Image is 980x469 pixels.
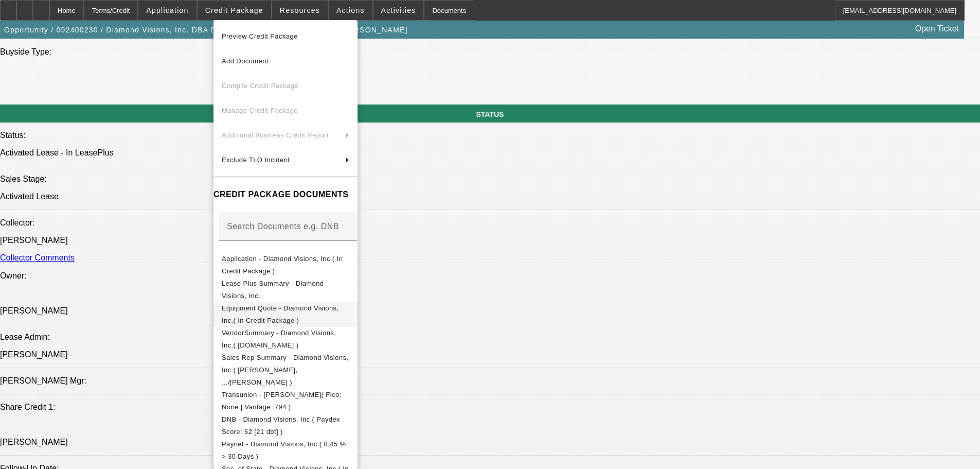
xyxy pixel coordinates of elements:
h4: CREDIT PACKAGE DOCUMENTS [213,188,358,201]
button: Lease Plus Summary - Diamond Visions, Inc. [213,277,358,302]
button: Transunion - Saha, Sourov( Fico: None | Vantage :794 ) [213,389,358,413]
span: Add Document [222,57,269,65]
button: Application - Diamond Visions, Inc.( In Credit Package ) [213,253,358,277]
button: VendorSummary - Diamond Visions, Inc.( Equip-Used.com ) [213,327,358,352]
button: Equipment Quote - Diamond Visions, Inc.( In Credit Package ) [213,302,358,327]
mat-label: Search Documents e.g. DNB [227,222,339,231]
span: Transunion - [PERSON_NAME]( Fico: None | Vantage :794 ) [222,391,342,411]
span: DNB - Diamond Visions, Inc.( Paydex Score: 62 [21 dbt] ) [222,415,340,436]
span: Application - Diamond Visions, Inc.( In Credit Package ) [222,255,343,275]
span: Equipment Quote - Diamond Visions, Inc.( In Credit Package ) [222,304,338,324]
span: Exclude TLO Incident [222,156,290,164]
span: Lease Plus Summary - Diamond Visions, Inc. [222,280,324,300]
span: Sales Rep Summary - Diamond Visions, Inc.( [PERSON_NAME], .../[PERSON_NAME] ) [222,354,348,386]
button: Sales Rep Summary - Diamond Visions, Inc.( Wesolowski, .../Jennings, Shea ) [213,352,358,389]
span: VendorSummary - Diamond Visions, Inc.( [DOMAIN_NAME] ) [222,329,336,349]
span: Preview Credit Package [222,32,298,40]
button: DNB - Diamond Visions, Inc.( Paydex Score: 62 [21 dbt] ) [213,413,358,438]
span: Paynet - Diamond Visions, Inc.( 8.45 % > 30 Days ) [222,440,346,460]
button: Paynet - Diamond Visions, Inc.( 8.45 % > 30 Days ) [213,438,358,463]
